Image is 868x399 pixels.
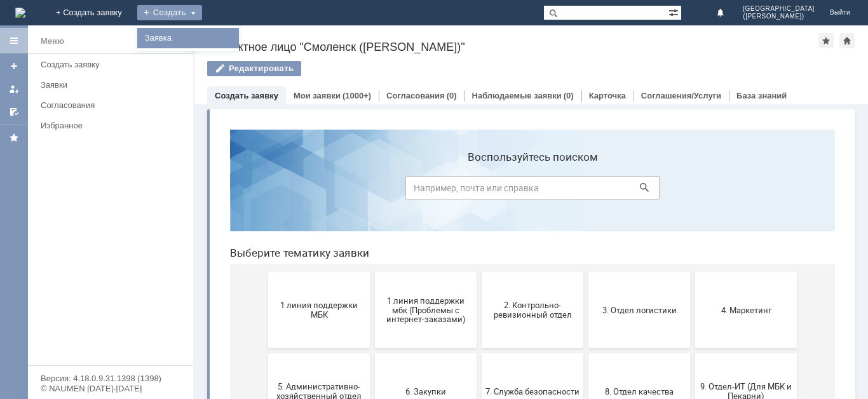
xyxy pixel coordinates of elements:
[137,5,202,20] div: Создать
[266,181,360,200] span: 2. Контрольно-ревизионный отдел
[41,80,186,90] div: Заявки
[743,13,815,20] span: ([PERSON_NAME])
[52,348,146,358] span: Бухгалтерия (для мбк)
[52,262,146,281] span: 5. Административно-хозяйственный отдел
[140,30,236,46] a: Заявка
[41,384,180,393] div: © NAUMEN [DATE]-[DATE]
[369,152,470,229] button: 3. Отдел логистики
[472,91,562,100] a: Наблюдаемые заявки
[36,95,191,115] a: Согласования
[155,234,257,310] button: 6. Закупки
[372,348,466,358] span: Отдел-ИТ (Офис)
[475,234,577,310] button: 9. Отдел-ИТ (Для МБК и Пекарни)
[41,60,186,69] div: Создать заявку
[262,152,363,229] button: 2. Контрольно-ревизионный отдел
[4,102,24,122] a: Мои согласования
[564,91,574,100] div: (0)
[155,315,257,391] button: Отдел ИТ (1С)
[294,91,341,100] a: Мои заявки
[4,79,24,99] a: Мои заявки
[266,344,360,363] span: Отдел-ИТ (Битрикс24 и CRM)
[447,91,457,100] div: (0)
[262,234,363,310] button: 7. Служба безопасности
[818,33,834,48] div: Добавить в избранное
[479,348,573,358] span: Финансовый отдел
[736,91,787,100] a: База знаний
[52,181,146,200] span: 1 линия поддержки МБК
[48,152,150,229] button: 1 линия поддержки МБК
[743,5,815,13] span: [GEOGRAPHIC_DATA]
[41,374,180,382] div: Версия: 4.18.0.9.31.1398 (1398)
[641,91,721,100] a: Соглашения/Услуги
[372,186,466,195] span: 3. Отдел логистики
[41,100,186,110] div: Согласования
[372,267,466,276] span: 8. Отдел качества
[155,152,257,229] button: 1 линия поддержки мбк (Проблемы с интернет-заказами)
[15,8,25,18] img: logo
[10,127,615,140] header: Выберите тематику заявки
[215,91,278,100] a: Создать заявку
[186,31,440,44] label: Воспользуйтесь поиском
[839,33,855,48] div: Сделать домашней страницей
[479,186,573,195] span: 4. Маркетинг
[589,91,626,100] a: Карточка
[369,234,470,310] button: 8. Отдел качества
[342,91,371,100] div: (1000+)
[36,75,191,95] a: Заявки
[41,34,64,49] div: Меню
[48,315,150,391] button: Бухгалтерия (для мбк)
[266,267,360,276] span: 7. Служба безопасности
[15,8,25,18] a: Перейти на домашнюю страницу
[159,176,253,205] span: 1 линия поддержки мбк (Проблемы с интернет-заказами)
[4,56,24,76] a: Создать заявку
[475,315,577,391] button: Финансовый отдел
[668,6,681,18] span: Расширенный поиск
[207,41,818,53] div: Контактное лицо "Смоленск ([PERSON_NAME])"
[48,234,150,310] button: 5. Административно-хозяйственный отдел
[262,315,363,391] button: Отдел-ИТ (Битрикс24 и CRM)
[186,57,440,80] input: Например, почта или справка
[159,348,253,358] span: Отдел ИТ (1С)
[41,121,172,130] div: Избранное
[479,262,573,281] span: 9. Отдел-ИТ (Для МБК и Пекарни)
[475,152,577,229] button: 4. Маркетинг
[159,267,253,276] span: 6. Закупки
[36,55,191,74] a: Создать заявку
[386,91,445,100] a: Согласования
[369,315,470,391] button: Отдел-ИТ (Офис)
